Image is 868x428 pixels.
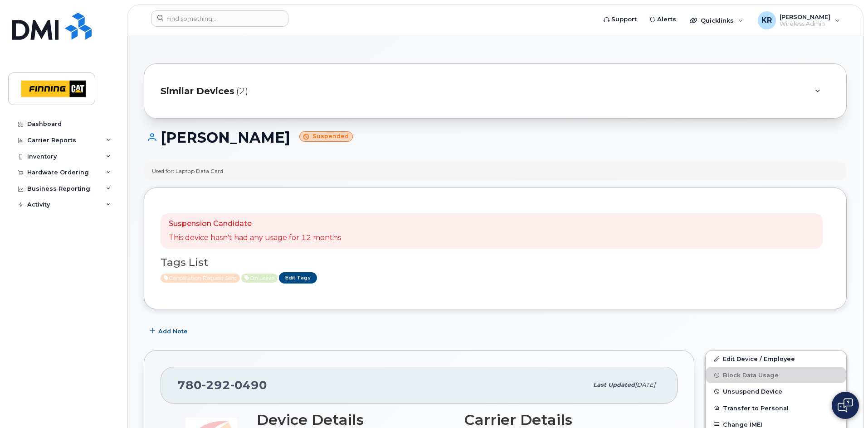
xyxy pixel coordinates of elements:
[202,378,230,392] span: 292
[177,378,267,392] span: 780
[706,400,846,416] button: Transfer to Personal
[230,378,267,392] span: 0490
[257,412,454,428] h3: Device Details
[464,412,661,428] h3: Carrier Details
[236,85,248,98] span: (2)
[299,131,353,142] small: Suspended
[838,398,853,413] img: Open chat
[706,367,846,383] button: Block Data Usage
[593,381,635,388] span: Last updated
[241,274,278,283] span: Active
[169,233,341,243] p: This device hasn't had any usage for 12 months
[723,388,782,395] span: Unsuspend Device
[144,323,195,339] button: Add Note
[161,274,240,283] span: Active
[161,85,234,98] span: Similar Devices
[635,381,655,388] span: [DATE]
[152,167,223,175] div: Used for: Laptop Data Card
[169,219,341,229] p: Suspension Candidate
[158,327,188,336] span: Add Note
[144,130,847,145] h1: [PERSON_NAME]
[706,351,846,367] a: Edit Device / Employee
[706,383,846,399] button: Unsuspend Device
[279,272,317,284] a: Edit Tags
[161,257,830,268] h3: Tags List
